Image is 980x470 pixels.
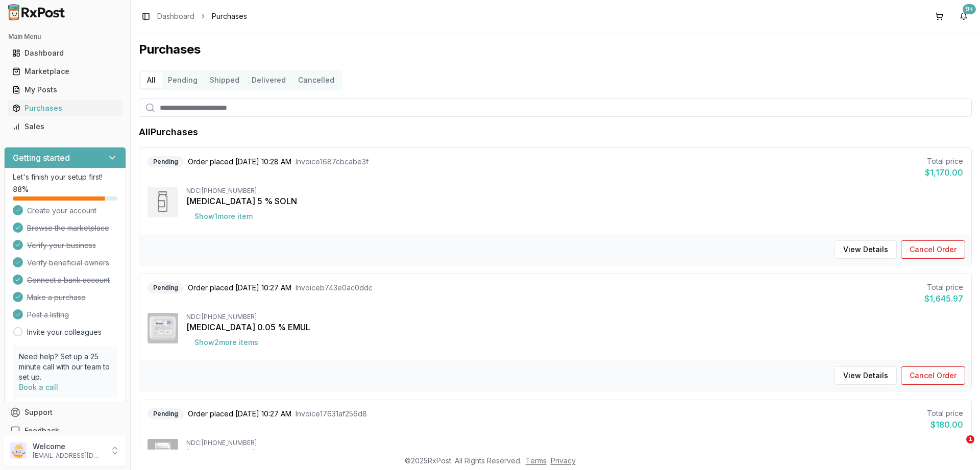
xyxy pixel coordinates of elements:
p: Need help? Set up a 25 minute call with our team to set up. [19,352,111,382]
div: $1,645.97 [924,292,963,305]
span: Browse the marketplace [27,223,109,233]
span: Invoice b743e0ac0ddc [296,283,373,293]
button: Shipped [204,72,246,88]
button: Sales [4,118,126,135]
button: Show1more item [186,207,261,226]
a: Purchases [8,99,122,117]
h2: Main Menu [8,33,122,41]
h3: Getting started [13,152,70,164]
span: Make a purchase [27,292,86,303]
img: User avatar [10,442,27,459]
div: NDC: [PHONE_NUMBER] [186,313,963,321]
button: Pending [162,72,204,88]
span: Verify beneficial owners [27,258,109,268]
div: NDC: [PHONE_NUMBER] [186,187,963,195]
div: 9+ [963,4,976,14]
button: Marketplace [4,63,126,80]
button: Support [4,403,126,422]
span: Purchases [212,11,247,21]
img: Arnuity Ellipta 100 MCG/ACT AEPB [148,439,178,469]
h1: All Purchases [139,125,198,139]
div: Total price [924,282,963,292]
a: Marketplace [8,62,122,81]
h1: Purchases [139,41,972,58]
a: Dashboard [157,11,194,21]
div: Total price [927,408,963,418]
div: Sales [12,121,118,132]
button: 9+ [955,8,972,24]
span: 88 % [13,184,29,194]
div: Dashboard [12,48,118,58]
span: Post a listing [27,310,69,320]
div: $1,170.00 [925,166,963,179]
span: Order placed [DATE] 10:27 AM [188,283,291,293]
nav: breadcrumb [157,11,247,21]
button: Cancel Order [901,366,965,385]
span: Verify your business [27,240,96,251]
div: Purchases [12,103,118,113]
div: My Posts [12,85,118,95]
div: Pending [148,408,184,419]
div: Marketplace [12,66,118,77]
iframe: Intercom live chat [945,435,970,460]
button: Feedback [4,422,126,440]
div: Total price [925,156,963,166]
span: Connect a bank account [27,275,110,285]
div: Pending [148,282,184,293]
div: [MEDICAL_DATA] 100 MCG/ACT AEPB [186,447,963,459]
button: Cancel Order [901,240,965,259]
a: Book a call [19,383,58,391]
img: RxPost Logo [4,4,69,20]
button: Purchases [4,100,126,116]
button: View Details [835,366,897,385]
div: Pending [148,156,184,167]
button: Cancelled [292,72,340,88]
button: Show2more items [186,333,266,352]
p: Welcome [33,441,104,452]
img: Xiidra 5 % SOLN [148,187,178,217]
button: View Details [835,240,897,259]
span: Order placed [DATE] 10:28 AM [188,157,291,167]
p: Let's finish your setup first! [13,172,117,182]
a: Invite your colleagues [27,327,102,337]
button: Dashboard [4,45,126,61]
div: NDC: [PHONE_NUMBER] [186,439,963,447]
div: [MEDICAL_DATA] 5 % SOLN [186,195,963,207]
a: Privacy [551,456,576,465]
button: My Posts [4,82,126,98]
a: My Posts [8,81,122,99]
span: Invoice 1687cbcabe3f [296,157,369,167]
a: Dashboard [8,44,122,62]
button: Delivered [246,72,292,88]
button: All [141,72,162,88]
a: Sales [8,117,122,136]
span: Order placed [DATE] 10:27 AM [188,409,291,419]
div: $180.00 [927,418,963,431]
span: 1 [966,435,974,443]
p: [EMAIL_ADDRESS][DOMAIN_NAME] [33,452,104,460]
img: Restasis 0.05 % EMUL [148,313,178,343]
span: Create your account [27,206,96,216]
a: Terms [526,456,547,465]
div: [MEDICAL_DATA] 0.05 % EMUL [186,321,963,333]
span: Feedback [24,426,59,436]
span: Invoice 17631af256d8 [296,409,367,419]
